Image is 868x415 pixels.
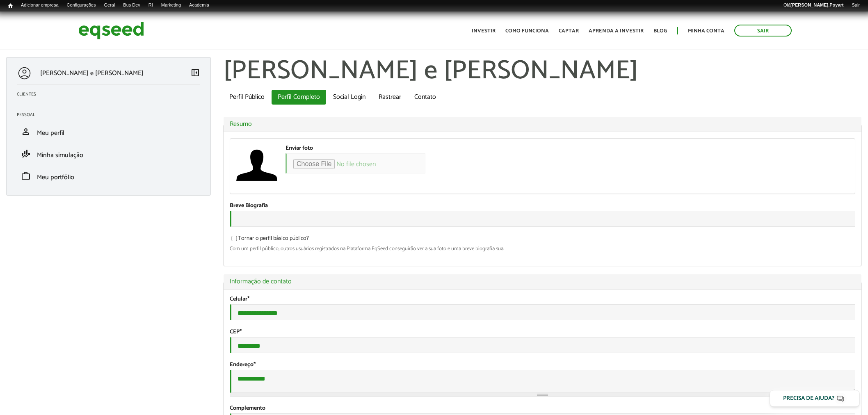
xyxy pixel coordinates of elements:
[230,246,855,251] div: Com um perfil público, outros usuários registrados na Plataforma EqSeed conseguirão ver a sua fot...
[100,2,119,9] a: Geral
[37,150,83,161] span: Minha simulação
[779,2,848,9] a: Olá[PERSON_NAME].Poyart
[230,406,265,411] label: Complemento
[505,28,549,34] a: Como funciona
[17,149,200,159] a: finance_modeMinha simulação
[185,2,213,9] a: Academia
[559,28,579,34] a: Captar
[78,20,144,41] img: EqSeed
[223,90,271,105] a: Perfil Público
[11,165,206,187] li: Meu portfólio
[4,2,17,10] a: Início
[119,2,144,9] a: Bus Dev
[17,112,206,117] h2: Pessoal
[734,25,792,36] a: Sair
[230,296,249,302] label: Celular
[17,127,200,137] a: personMeu perfil
[327,90,372,105] a: Social Login
[223,57,862,86] h1: [PERSON_NAME] e [PERSON_NAME]
[236,145,277,186] img: Foto de Gabriel Machado e Silva Poyart
[190,68,200,79] a: Colapsar menu
[230,121,855,128] a: Resumo
[230,329,242,335] label: CEP
[144,2,157,9] a: RI
[11,121,206,143] li: Meu perfil
[17,2,63,9] a: Adicionar empresa
[157,2,185,9] a: Marketing
[653,28,667,34] a: Blog
[589,28,644,34] a: Aprenda a investir
[17,171,200,181] a: workMeu portfólio
[230,203,268,209] label: Breve Biografia
[790,2,843,7] strong: [PERSON_NAME].Poyart
[227,236,242,241] input: Tornar o perfil básico público?
[37,128,64,139] span: Meu perfil
[240,327,242,337] span: Este campo é obrigatório.
[286,146,313,151] label: Enviar foto
[847,2,864,9] a: Sair
[8,3,13,9] span: Início
[21,171,31,181] span: work
[272,90,326,105] a: Perfil Completo
[21,149,31,159] span: finance_mode
[254,360,256,369] span: Este campo é obrigatório.
[11,143,206,165] li: Minha simulação
[247,294,249,304] span: Este campo é obrigatório.
[40,69,144,77] p: [PERSON_NAME] e [PERSON_NAME]
[230,362,256,368] label: Endereço
[190,68,200,78] span: left_panel_close
[372,90,407,105] a: Rastrear
[472,28,496,34] a: Investir
[236,145,277,186] a: Ver perfil do usuário.
[63,2,100,9] a: Configurações
[21,127,31,137] span: person
[688,28,724,34] a: Minha conta
[408,90,442,105] a: Contato
[230,278,855,285] a: Informação de contato
[230,236,309,244] label: Tornar o perfil básico público?
[37,172,74,183] span: Meu portfólio
[17,92,206,97] h2: Clientes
